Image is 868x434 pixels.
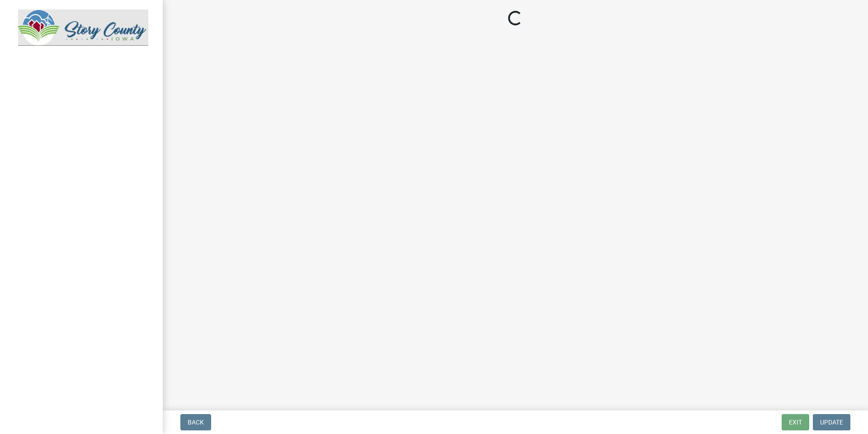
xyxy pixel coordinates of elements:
[18,10,148,46] img: Story County, Iowa
[188,419,204,426] span: Back
[782,414,809,430] button: Exit
[180,414,211,430] button: Back
[820,419,843,426] span: Update
[813,414,850,430] button: Update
